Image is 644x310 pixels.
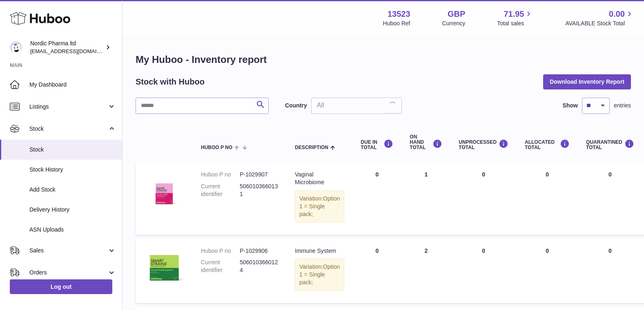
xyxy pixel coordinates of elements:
td: 0 [450,239,517,303]
span: Huboo P no [201,145,232,150]
h2: Stock with Huboo [136,76,205,87]
dt: Current identifier [201,183,240,198]
dd: P-1029907 [240,171,279,178]
button: Download Inventory Report [543,74,631,89]
div: UNPROCESSED Total [459,139,508,150]
td: 0 [450,163,517,234]
dt: Huboo P no [201,247,240,255]
img: product image [144,247,185,288]
span: Stock [29,125,107,133]
div: DUE IN TOTAL [361,139,393,150]
span: Orders [29,269,107,277]
span: 0 [608,248,612,254]
a: 0.00 AVAILABLE Stock Total [565,9,634,27]
span: Stock [29,146,116,154]
div: Currency [442,20,466,27]
label: Show [563,102,578,109]
span: entries [614,102,631,109]
div: ALLOCATED Total [525,139,570,150]
span: Sales [29,247,107,254]
span: My Dashboard [29,81,116,89]
span: 71.95 [504,9,524,20]
div: QUARANTINED Total [586,139,634,150]
dt: Current identifier [201,259,240,274]
dd: P-1029906 [240,247,279,255]
span: Delivery History [29,206,116,214]
dd: 5060103660131 [240,183,279,198]
td: 0 [352,239,401,303]
span: Option 1 = Single pack; [299,263,340,285]
span: Add Stock [29,186,116,194]
span: ASN Uploads [29,226,116,234]
img: product image [144,171,185,212]
span: Description [295,145,328,150]
div: ON HAND Total [410,134,442,151]
div: Immune System [295,247,344,255]
a: Log out [10,279,112,294]
dd: 5060103660124 [240,259,279,274]
span: Option 1 = Single pack; [299,195,340,217]
td: 2 [401,239,450,303]
strong: 13523 [388,9,410,20]
h1: My Huboo - Inventory report [136,53,631,66]
span: 0.00 [609,9,625,20]
span: [EMAIL_ADDRESS][DOMAIN_NAME] [30,48,120,54]
dt: Huboo P no [201,171,240,178]
label: Country [285,102,307,109]
strong: GBP [448,9,465,20]
div: Huboo Ref [383,20,410,27]
span: 0 [608,171,612,178]
span: AVAILABLE Stock Total [565,20,634,27]
td: 0 [517,163,578,234]
td: 0 [352,163,401,234]
span: Stock History [29,166,116,174]
span: Listings [29,103,107,111]
div: Vaginal Microbiome [295,171,344,186]
a: 71.95 Total sales [497,9,533,27]
div: Variation: [295,259,344,291]
td: 0 [517,239,578,303]
td: 1 [401,163,450,234]
div: Variation: [295,190,344,223]
img: chika.alabi@nordicpharma.com [10,41,22,54]
span: Total sales [497,20,533,27]
div: Nordic Pharma ltd [30,40,104,55]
